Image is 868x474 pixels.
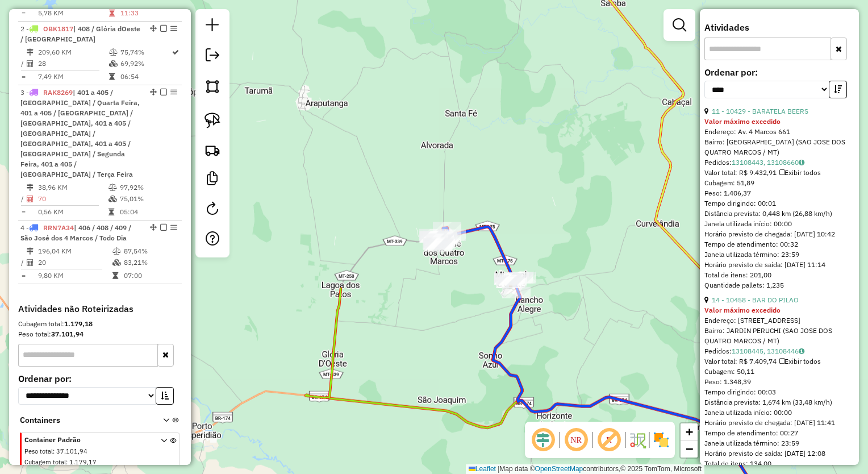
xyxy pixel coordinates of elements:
[704,260,854,270] div: Horário previsto de saída: [DATE] 11:14
[123,246,177,257] td: 87,54%
[704,229,854,239] div: Horário previsto de chegada: [DATE] 10:42
[681,423,698,440] a: Zoom in
[704,438,854,448] div: Janela utilizada término: 23:59
[160,224,167,231] em: Finalizar rota
[18,303,182,314] h4: Atividades não Roteirizadas
[20,193,26,205] td: /
[686,425,693,439] span: +
[494,273,523,285] div: Atividade não roteirizada - PONTO X
[37,270,112,281] td: 9,80 KM
[37,58,108,69] td: 28
[24,458,66,466] span: Cubagem total
[704,22,854,33] h4: Atividades
[170,25,177,32] em: Opções
[18,372,182,385] label: Ordenar por:
[20,206,26,218] td: =
[508,272,536,284] div: Atividade não roteirizada - BAR TABA LASCADA
[37,257,112,268] td: 20
[18,319,182,329] div: Cubagem total:
[123,270,177,281] td: 07:00
[20,7,26,19] td: =
[704,280,854,290] div: Quantidade pallets: 1,235
[704,168,854,178] div: Valor total: R$ 9.432,91
[799,159,804,166] i: Observações
[704,377,854,387] div: Peso: 1.348,39
[425,234,454,245] div: Atividade não roteirizada - JUNIN DISTRIBUIDORA
[20,24,140,43] span: | 408 / Glória dOeste / [GEOGRAPHIC_DATA]
[205,142,220,158] img: Criar rota
[120,47,171,58] td: 75,74%
[704,418,854,428] div: Horário previsto de chegada: [DATE] 11:41
[123,257,177,268] td: 83,21%
[51,330,84,338] strong: 37.101,94
[469,465,496,473] a: Leaflet
[56,447,87,455] span: 37.101,94
[27,259,34,266] i: Total de Atividades
[37,182,108,193] td: 38,96 KM
[201,44,224,69] a: Exportar sessão
[27,196,34,202] i: Total de Atividades
[112,259,121,266] i: % de utilização da cubagem
[704,367,854,377] div: Cubagem: 50,11
[562,426,590,454] span: Ocultar NR
[150,25,157,32] em: Alterar sequência das rotas
[712,107,808,115] a: 11 - 10429 - BARATELA BEERS
[829,81,847,98] button: Ordem decrescente
[24,435,147,445] span: Container Padrão
[43,223,74,232] span: RRN7A34
[668,14,691,36] a: Exibir filtros
[704,209,854,219] div: Distância prevista: 0,448 km (26,88 km/h)
[20,257,26,268] td: /
[504,272,533,284] div: Atividade não roteirizada - BAR DO PAULINHO
[18,329,182,339] div: Peso total:
[466,464,704,474] div: Map data © contributors,© 2025 TomTom, Microsoft
[704,106,854,290] div: Tempo de atendimento: 00:32
[704,387,854,397] div: Tempo dirigindo: 00:03
[160,25,167,32] em: Finalizar rota
[704,157,854,168] div: Pedidos:
[732,347,804,355] a: 13108445, 13108446
[119,193,177,205] td: 75,01%
[37,7,108,19] td: 5,78 KM
[704,65,854,79] label: Ordenar por:
[200,138,225,163] a: Criar rota
[20,88,140,178] span: | 401 a 405 / [GEOGRAPHIC_DATA] / Quarta Feira, 401 a 405 / [GEOGRAPHIC_DATA] / [GEOGRAPHIC_DATA]...
[20,58,26,69] td: /
[420,231,448,243] div: Atividade não roteirizada - BARATELA BEERS
[427,238,455,249] div: Atividade não roteirizada - BAR E MERC CRISTAL
[109,49,118,56] i: % de utilização do peso
[156,387,174,405] button: Ordem crescente
[20,71,26,82] td: =
[27,248,34,255] i: Distância Total
[704,250,854,260] div: Janela utilizada término: 23:59
[20,88,140,178] span: 3 -
[799,348,804,355] i: Observações
[109,73,115,80] i: Tempo total em rota
[20,223,131,242] span: 4 -
[704,137,854,157] div: Bairro: [GEOGRAPHIC_DATA] (SAO JOSE DOS QUATRO MARCOS / MT)
[37,47,108,58] td: 209,60 KM
[112,272,118,279] i: Tempo total em rota
[704,198,854,209] div: Tempo dirigindo: 00:01
[201,14,224,39] a: Nova sessão e pesquisa
[704,178,854,188] div: Cubagem: 51,89
[172,49,179,56] i: Rota otimizada
[27,184,34,191] i: Distância Total
[704,270,854,280] div: Total de itens: 201,00
[502,287,531,298] div: Atividade não roteirizada - MERCEARIA E BAR DO R
[120,71,171,82] td: 06:54
[119,182,177,193] td: 97,92%
[108,184,117,191] i: % de utilização do peso
[20,223,131,242] span: | 406 / 408 / 409 / São José dos 4 Marcos / Todo Dia
[704,356,854,367] div: Valor total: R$ 7.409,74
[779,168,821,177] span: Exibir todos
[119,206,177,218] td: 05:04
[109,60,118,67] i: % de utilização da cubagem
[437,230,466,241] div: Atividade não roteirizada - MANAH PALACE HOTEL
[704,315,854,326] div: Endereço: [STREET_ADDRESS]
[704,326,854,346] div: Bairro: JARDIN PERUCHI (SAO JOSE DOS QUATRO MARCOS / MT)
[686,442,693,456] span: −
[37,71,108,82] td: 7,49 KM
[205,113,220,128] img: Selecionar atividades - laço
[681,440,698,458] a: Zoom out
